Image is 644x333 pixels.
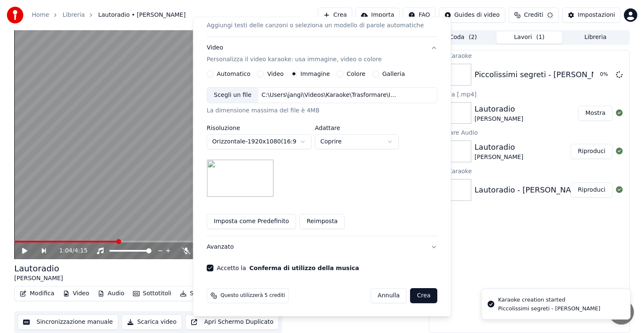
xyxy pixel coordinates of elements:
div: C:\Users\jangi\Videos\Karaoke\Trasformare\Immagini\Mietta_1.jpg [258,91,401,99]
button: Avanzato [207,236,437,258]
div: La dimensione massima del file è 4MB [207,107,437,115]
label: Immagine [301,71,330,77]
button: Crea [410,288,437,303]
button: TestiAggiungi testi delle canzoni o seleziona un modello di parole automatiche [207,3,437,36]
button: Reimposta [299,214,345,229]
label: Adattare [315,125,399,131]
button: Imposta come Predefinito [207,214,296,229]
div: VideoPersonalizza il video karaoke: usa immagine, video o colore [207,70,437,236]
p: Aggiungi testi delle canzoni o seleziona un modello di parole automatiche [207,21,424,30]
div: Scegli un file [207,88,258,103]
p: Personalizza il video karaoke: usa immagine, video o colore [207,55,382,64]
div: Video [207,44,382,64]
button: Annulla [371,288,407,303]
label: Accetto la [217,265,359,271]
button: VideoPersonalizza il video karaoke: usa immagine, video o colore [207,37,437,70]
label: Colore [347,71,366,77]
label: Risoluzione [207,125,312,131]
label: Automatico [217,71,250,77]
span: Questo utilizzerà 5 crediti [221,292,285,299]
label: Video [267,71,283,77]
label: Galleria [382,71,405,77]
button: Accetto la [249,265,359,271]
